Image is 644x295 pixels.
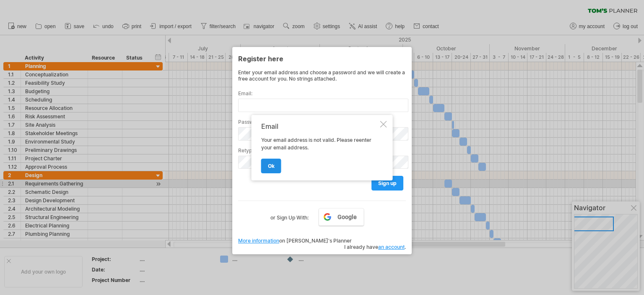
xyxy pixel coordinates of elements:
span: sign up [378,180,397,186]
label: or Sign Up With: [270,208,309,222]
span: Google [338,214,357,220]
a: ok [261,159,281,173]
a: Google [319,208,364,226]
div: Enter your email address and choose a password and we will create a free account for you. No stri... [238,69,406,82]
div: Your email address is not valid. Please reenter your email address. [261,123,379,173]
label: Email: [238,90,406,97]
a: sign up [371,176,403,191]
span: on [PERSON_NAME]'s Planner [238,238,352,244]
div: Register here [238,51,406,66]
span: I already have . [344,244,406,250]
a: More information [238,238,279,244]
a: an account [378,244,405,250]
label: Retype password: [238,147,406,154]
span: ok [268,163,275,169]
div: Email [261,123,379,130]
label: Password: [238,119,406,125]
